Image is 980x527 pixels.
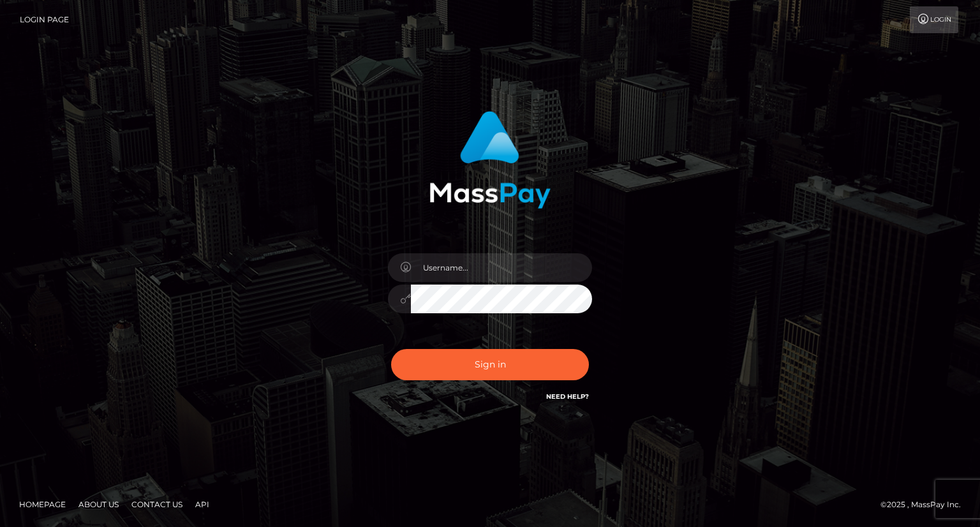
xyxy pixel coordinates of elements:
img: MassPay Login [429,111,551,209]
a: Contact Us [126,494,188,514]
input: Username... [411,253,592,282]
button: Sign in [391,349,589,380]
a: About Us [73,494,124,514]
a: Login [910,6,958,33]
div: © 2025 , MassPay Inc. [880,498,970,512]
a: Homepage [14,494,71,514]
a: Login Page [20,6,69,33]
a: API [190,494,214,514]
a: Need Help? [546,392,589,401]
